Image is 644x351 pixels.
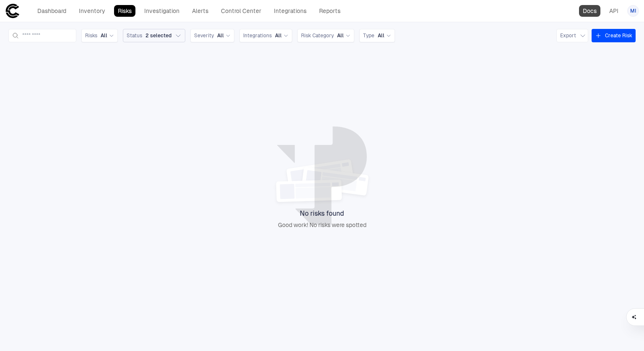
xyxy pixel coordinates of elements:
[217,5,265,17] a: Control Center
[270,5,310,17] a: Integrations
[188,5,212,17] a: Alerts
[363,32,374,39] span: Type
[243,32,272,39] span: Integrations
[194,32,214,39] span: Severity
[630,8,636,14] span: MI
[145,32,171,39] span: 2 selected
[605,5,622,17] a: API
[592,29,636,42] button: Create Risk
[85,32,97,39] span: Risks
[300,209,344,218] span: No risks found
[34,5,70,17] a: Dashboard
[556,29,588,42] button: Export
[123,29,185,42] button: Status2 selected
[275,32,282,39] span: All
[579,5,600,17] a: Docs
[315,5,344,17] a: Reports
[140,5,183,17] a: Investigation
[378,32,384,39] span: All
[127,32,142,39] span: Status
[278,221,366,229] span: Good work! No risks were spotted
[337,32,344,39] span: All
[217,32,224,39] span: All
[114,5,135,17] a: Risks
[75,5,109,17] a: Inventory
[101,32,107,39] span: All
[301,32,334,39] span: Risk Category
[627,5,639,17] button: MI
